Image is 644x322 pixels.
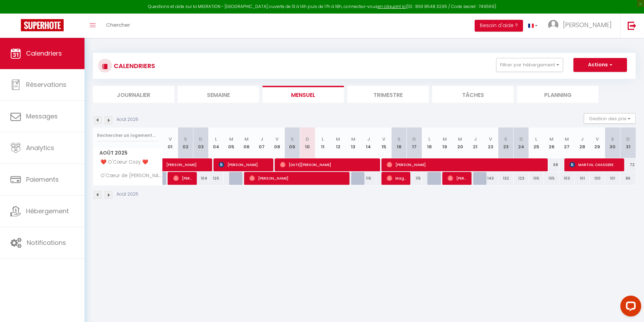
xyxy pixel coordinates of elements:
abbr: M [443,136,447,142]
abbr: V [382,136,385,142]
span: [PERSON_NAME] [249,172,346,185]
span: Messages [26,112,58,121]
a: ... [PERSON_NAME] [543,14,620,38]
abbr: L [428,136,430,142]
a: Chercher [101,14,135,38]
div: 100 [590,172,605,185]
th: 10 [300,127,315,158]
span: Mag Pezaire [387,172,407,185]
span: [PERSON_NAME] [563,20,612,29]
span: Paiements [26,175,59,184]
th: 26 [544,127,559,158]
span: ❤️ O'Cœur Cozy ❤️ [94,158,150,166]
th: 21 [468,127,483,158]
abbr: M [458,136,462,142]
abbr: L [322,136,324,142]
abbr: J [474,136,477,142]
th: 01 [163,127,178,158]
div: 101 [605,172,620,185]
abbr: L [535,136,537,142]
li: Journalier [93,86,174,103]
span: [PERSON_NAME] [448,172,468,185]
abbr: J [581,136,583,142]
span: Chercher [106,21,130,28]
abbr: M [229,136,233,142]
iframe: LiveChat chat widget [615,293,644,322]
span: Notifications [27,238,66,247]
th: 25 [529,127,544,158]
th: 06 [239,127,254,158]
li: Planning [517,86,598,103]
a: [PERSON_NAME] [163,158,178,172]
span: [PERSON_NAME] [219,158,270,171]
div: 119 [361,172,376,185]
button: Actions [573,58,627,72]
th: 29 [590,127,605,158]
th: 22 [483,127,498,158]
div: 68 [544,158,559,171]
abbr: M [244,136,249,142]
li: Tâches [432,86,514,103]
th: 23 [498,127,514,158]
div: 72 [620,158,636,171]
th: 11 [315,127,330,158]
th: 20 [452,127,468,158]
th: 02 [178,127,193,158]
th: 17 [407,127,422,158]
th: 13 [346,127,361,158]
div: 104 [193,172,208,185]
div: 115 [407,172,422,185]
div: 103 [559,172,574,185]
a: en cliquant ici [378,3,406,9]
h3: CALENDRIERS [112,58,155,74]
abbr: V [169,136,172,142]
li: Trimestre [347,86,429,103]
th: 07 [254,127,269,158]
abbr: D [520,136,523,142]
abbr: S [397,136,401,142]
span: Août 2025 [93,148,162,158]
div: 132 [498,172,514,185]
p: Août 2025 [116,191,138,198]
th: 15 [376,127,392,158]
abbr: V [275,136,279,142]
span: Calendriers [26,49,62,58]
img: logout [628,21,636,30]
div: 123 [514,172,529,185]
div: 120 [208,172,224,185]
div: 105 [529,172,544,185]
img: ... [548,20,558,30]
th: 14 [361,127,376,158]
th: 24 [514,127,529,158]
th: 03 [193,127,208,158]
th: 09 [285,127,300,158]
span: [PERSON_NAME] [387,158,545,171]
abbr: J [367,136,370,142]
span: Hébergement [26,207,69,215]
span: Analytics [26,143,54,152]
span: [DATE][PERSON_NAME] [280,158,377,171]
th: 28 [574,127,590,158]
abbr: S [504,136,507,142]
th: 31 [620,127,636,158]
input: Rechercher un logement... [97,129,159,142]
abbr: L [215,136,217,142]
li: Semaine [178,86,259,103]
img: Super Booking [21,19,64,31]
th: 12 [330,127,346,158]
button: Gestion des prix [584,113,636,124]
span: O'Cœur de [PERSON_NAME] [94,172,164,180]
div: 105 [544,172,559,185]
span: Réservations [26,80,66,89]
th: 08 [269,127,285,158]
abbr: M [336,136,340,142]
abbr: D [626,136,630,142]
th: 18 [422,127,437,158]
span: [PERSON_NAME] [166,155,214,168]
abbr: V [596,136,599,142]
button: Filtrer par hébergement [496,58,563,72]
abbr: V [489,136,492,142]
abbr: J [260,136,263,142]
abbr: M [565,136,569,142]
